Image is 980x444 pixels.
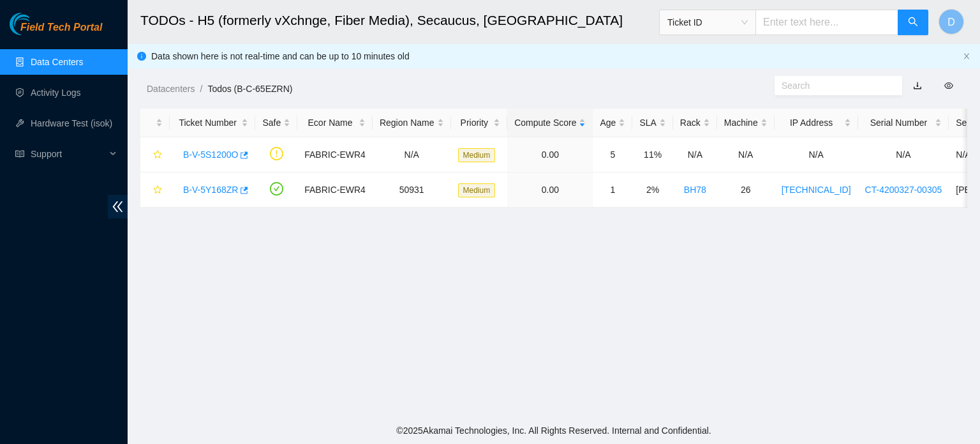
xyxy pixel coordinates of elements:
a: Hardware Test (isok) [31,118,112,128]
a: [TECHNICAL_ID] [782,185,851,195]
span: Medium [458,148,496,162]
a: B-V-5S1200O [183,149,238,160]
td: 5 [593,137,632,172]
td: 0.00 [507,137,593,172]
span: / [200,84,202,94]
span: search [908,17,918,29]
span: Medium [458,183,496,197]
button: D [939,9,964,34]
span: eye [944,81,953,90]
input: Search [782,79,885,93]
a: B-V-5Y168ZR [183,185,238,195]
td: 11% [632,137,672,172]
input: Enter text here... [755,10,898,35]
td: N/A [373,137,451,172]
span: double-left [108,195,128,218]
button: star [147,144,163,165]
a: Datacenters [147,84,195,94]
a: BH78 [684,185,706,195]
td: 0.00 [507,172,593,208]
footer: © 2025 Akamai Technologies, Inc. All Rights Reserved. Internal and Confidential. [128,417,980,444]
td: FABRIC-EWR4 [297,137,373,172]
a: Akamai TechnologiesField Tech Portal [10,23,102,40]
button: star [147,180,163,200]
span: exclamation-circle [270,147,283,160]
td: 2% [632,172,672,208]
td: FABRIC-EWR4 [297,172,373,208]
td: N/A [673,137,717,172]
span: Support [31,141,106,167]
img: Akamai Technologies [10,13,64,35]
span: Field Tech Portal [20,22,102,34]
a: download [913,80,922,91]
button: search [898,10,928,35]
span: Ticket ID [667,13,748,32]
a: CT-4200327-00305 [865,185,942,195]
span: star [153,185,162,195]
td: N/A [775,137,858,172]
button: download [903,75,932,96]
span: close [963,52,970,60]
td: N/A [717,137,775,172]
td: 26 [717,172,775,208]
button: close [963,52,970,61]
span: star [153,150,162,160]
a: Data Centers [31,57,83,67]
td: 1 [593,172,632,208]
td: N/A [858,137,949,172]
a: Activity Logs [31,88,81,98]
a: Todos (B-C-65EZRN) [207,84,292,94]
span: check-circle [270,182,283,195]
td: 50931 [373,172,451,208]
span: read [15,149,24,158]
span: D [947,14,955,30]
